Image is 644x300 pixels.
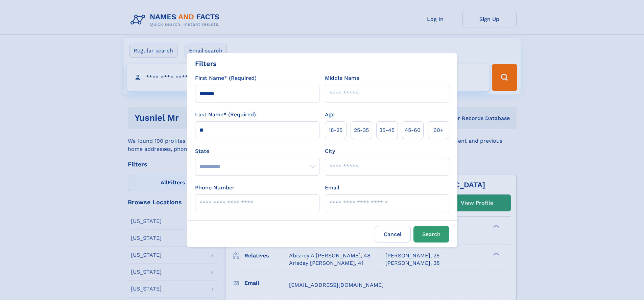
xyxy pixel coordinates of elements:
div: Filters [195,59,217,69]
button: Search [413,226,449,243]
span: 18‑25 [329,126,342,134]
label: Phone Number [195,184,235,192]
label: State [195,147,319,155]
label: Cancel [375,226,411,243]
span: 45‑60 [405,126,421,134]
span: 35‑45 [379,126,395,134]
label: Email [325,184,339,192]
label: Last Name* (Required) [195,111,256,119]
span: 25‑35 [354,126,369,134]
label: City [325,147,335,155]
label: First Name* (Required) [195,74,257,82]
label: Age [325,111,335,119]
span: 60+ [433,126,444,134]
label: Middle Name [325,74,359,82]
